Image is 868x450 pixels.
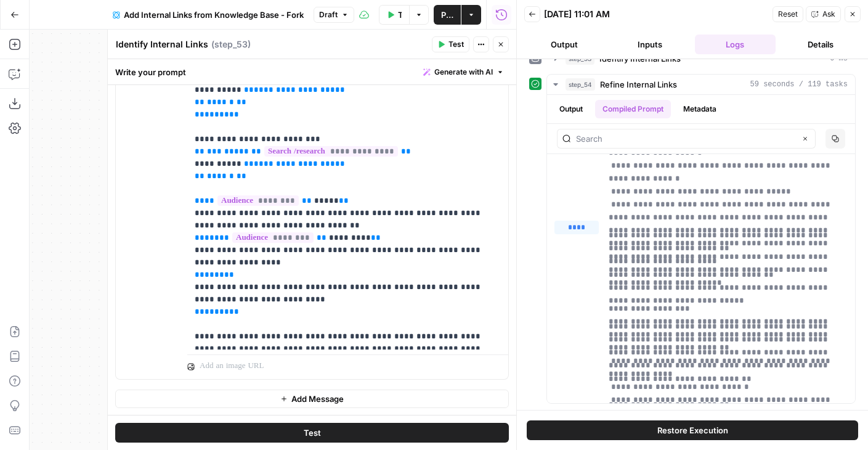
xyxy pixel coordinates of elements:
span: step_54 [566,78,595,91]
button: Restore Execution [527,420,858,440]
button: Test [432,36,469,52]
input: Search [576,133,795,145]
div: 59 seconds / 119 tasks [547,95,855,403]
button: Compiled Prompt [595,100,671,118]
span: Test [304,427,321,439]
textarea: Identify Internal Links [116,38,208,51]
span: Publish [441,9,453,21]
button: Output [524,35,605,54]
button: Output [552,100,590,118]
button: Draft [314,7,354,23]
span: Reset [778,9,798,20]
span: Generate with AI [434,67,493,78]
span: Add Internal Links from Knowledge Base - Fork [124,9,304,21]
button: Test [115,423,509,443]
span: Refine Internal Links [600,78,677,91]
span: 59 seconds / 119 tasks [750,79,848,90]
span: Ask [822,9,835,20]
span: Test Workflow [398,9,402,21]
span: Add Message [291,393,344,405]
button: Test Workflow [379,5,409,25]
button: Generate with AI [418,64,509,80]
button: Add Message [115,390,509,408]
button: Publish [434,5,461,25]
span: ( step_53 ) [211,38,251,51]
button: Add Internal Links from Knowledge Base - Fork [105,5,311,25]
button: Metadata [676,100,724,118]
span: Test [448,39,464,50]
button: Reset [773,6,803,22]
button: 59 seconds / 119 tasks [547,75,855,94]
button: Inputs [610,35,691,54]
span: Draft [319,9,338,20]
span: Restore Execution [657,424,728,436]
button: Ask [806,6,841,22]
button: Logs [695,35,776,54]
button: Details [781,35,861,54]
div: Write your prompt [108,59,516,84]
